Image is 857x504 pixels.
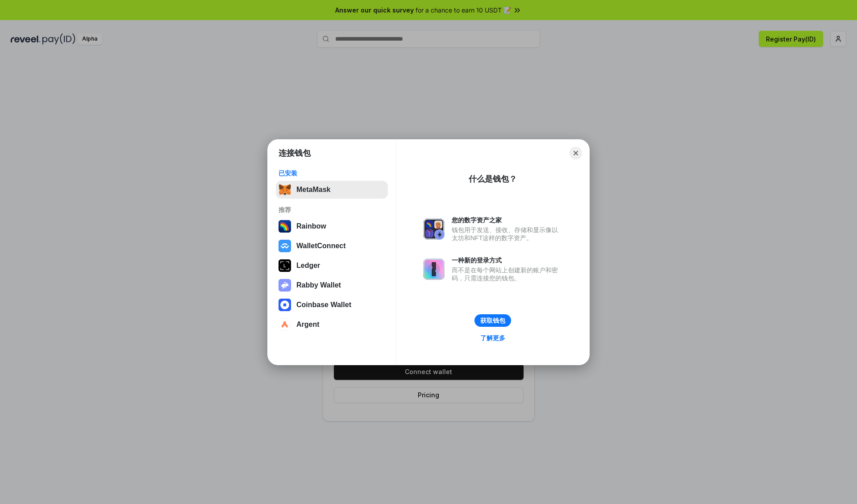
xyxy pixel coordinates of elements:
[423,258,445,280] img: svg+xml,%3Csvg%20xmlns%3D%22http%3A%2F%2Fwww.w3.org%2F2000%2Fsvg%22%20fill%3D%22none%22%20viewBox...
[296,242,346,250] div: WalletConnect
[480,317,505,325] div: 获取钱包
[279,299,291,311] img: svg+xml,%3Csvg%20width%3D%2228%22%20height%3D%2228%22%20viewBox%3D%220%200%2028%2028%22%20fill%3D...
[276,276,388,294] button: Rabby Wallet
[276,296,388,314] button: Coinbase Wallet
[296,186,330,194] div: MetaMask
[474,314,511,327] button: 获取钱包
[452,226,562,242] div: 钱包用于发送、接收、存储和显示像以太坊和NFT这样的数字资产。
[279,318,291,331] img: svg+xml,%3Csvg%20width%3D%2228%22%20height%3D%2228%22%20viewBox%3D%220%200%2028%2028%22%20fill%3D...
[296,222,326,230] div: Rainbow
[296,262,320,270] div: Ledger
[279,169,385,177] div: 已安装
[423,218,445,240] img: svg+xml,%3Csvg%20xmlns%3D%22http%3A%2F%2Fwww.w3.org%2F2000%2Fsvg%22%20fill%3D%22none%22%20viewBox...
[276,237,388,255] button: WalletConnect
[296,301,351,309] div: Coinbase Wallet
[276,316,388,333] button: Argent
[452,256,562,264] div: 一种新的登录方式
[279,148,311,158] h1: 连接钱包
[452,266,562,282] div: 而不是在每个网站上创建新的账户和密码，只需连接您的钱包。
[279,279,291,292] img: svg+xml,%3Csvg%20xmlns%3D%22http%3A%2F%2Fwww.w3.org%2F2000%2Fsvg%22%20fill%3D%22none%22%20viewBox...
[469,174,517,184] div: 什么是钱包？
[279,240,291,252] img: svg+xml,%3Csvg%20width%3D%2228%22%20height%3D%2228%22%20viewBox%3D%220%200%2028%2028%22%20fill%3D...
[279,259,291,272] img: svg+xml,%3Csvg%20xmlns%3D%22http%3A%2F%2Fwww.w3.org%2F2000%2Fsvg%22%20width%3D%2228%22%20height%3...
[475,332,511,344] a: 了解更多
[480,334,505,342] div: 了解更多
[570,147,582,159] button: Close
[276,181,388,199] button: MetaMask
[452,216,562,224] div: 您的数字资产之家
[279,183,291,196] img: svg+xml,%3Csvg%20fill%3D%22none%22%20height%3D%2233%22%20viewBox%3D%220%200%2035%2033%22%20width%...
[276,217,388,235] button: Rainbow
[279,206,385,214] div: 推荐
[279,220,291,233] img: svg+xml,%3Csvg%20width%3D%22120%22%20height%3D%22120%22%20viewBox%3D%220%200%20120%20120%22%20fil...
[296,281,341,289] div: Rabby Wallet
[296,321,320,329] div: Argent
[276,257,388,275] button: Ledger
